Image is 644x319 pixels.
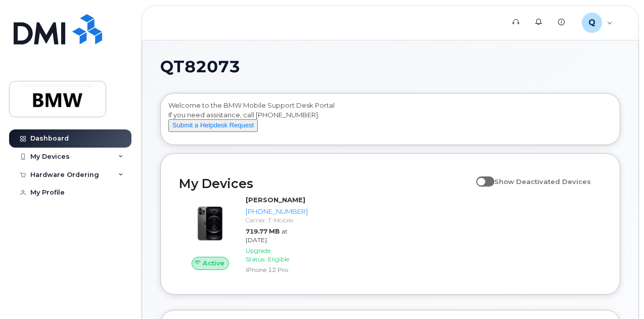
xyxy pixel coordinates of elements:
[246,227,280,235] span: 719.77 MB
[246,207,308,216] div: [PHONE_NUMBER]
[246,216,308,224] div: Carrier: T-Mobile
[187,200,234,247] img: image20231002-3703462-zcwrqf.jpeg
[246,227,288,244] span: at [DATE]
[268,255,289,263] span: Eligible
[246,265,308,274] div: iPhone 12 Pro
[476,172,484,180] input: Show Deactivated Devices
[168,101,612,141] div: Welcome to the BMW Mobile Support Desk Portal If you need assistance, call [PHONE_NUMBER].
[168,119,258,132] button: Submit a Helpdesk Request
[203,258,224,268] span: Active
[179,176,471,191] h2: My Devices
[168,121,258,129] a: Submit a Helpdesk Request
[246,196,305,204] strong: [PERSON_NAME]
[179,195,312,276] a: Active[PERSON_NAME][PHONE_NUMBER]Carrier: T-Mobile719.77 MBat [DATE]Upgrade Status:EligibleiPhone...
[246,247,270,263] span: Upgrade Status:
[160,59,240,74] span: QT82073
[494,177,591,186] span: Show Deactivated Devices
